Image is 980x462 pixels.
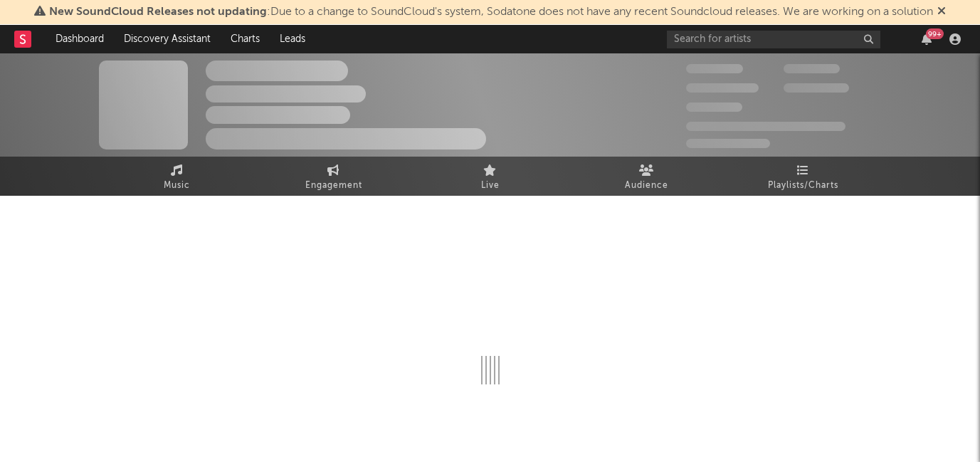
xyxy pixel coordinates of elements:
span: Jump Score: 85.0 [686,139,770,148]
a: Engagement [255,157,412,196]
a: Playlists/Charts [725,157,882,196]
span: New SoundCloud Releases not updating [49,6,267,18]
span: 300,000 [686,64,743,73]
span: 50,000,000 Monthly Listeners [686,122,845,131]
span: Live [481,177,500,194]
input: Search for artists [667,31,880,48]
a: Discovery Assistant [114,25,221,53]
button: 99+ [922,33,932,45]
a: Music [99,157,255,196]
span: : Due to a change to SoundCloud's system, Sodatone does not have any recent Soundcloud releases. ... [49,6,933,18]
a: Live [412,157,569,196]
span: Engagement [305,177,362,194]
span: Music [164,177,190,194]
span: 50,000,000 [686,83,759,93]
span: Audience [625,177,668,194]
a: Leads [270,25,315,53]
span: Playlists/Charts [768,177,838,194]
span: Dismiss [937,6,946,18]
a: Dashboard [46,25,114,53]
a: Audience [569,157,725,196]
span: 1,000,000 [784,83,849,93]
span: 100,000 [686,103,742,112]
a: Charts [221,25,270,53]
div: 99 + [926,28,944,39]
span: 100,000 [784,64,840,73]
